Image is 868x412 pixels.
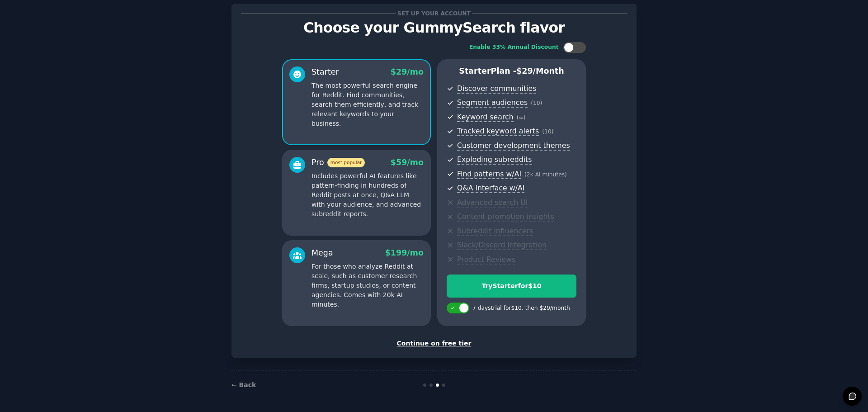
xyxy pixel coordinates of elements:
span: ( 2k AI minutes ) [524,171,567,178]
p: Starter Plan - [447,66,576,77]
div: Try Starter for $10 [447,281,576,291]
span: Customer development themes [457,141,570,151]
button: TryStarterfor$10 [447,275,576,298]
span: $ 29 /month [516,66,564,76]
span: Subreddit influencers [457,227,533,236]
p: For those who analyze Reddit at scale, such as customer research firms, startup studios, or conte... [311,262,424,309]
a: ← Back [231,381,256,388]
span: $ 199 /mo [385,248,424,257]
p: Includes powerful AI features like pattern-finding in hundreds of Reddit posts at once, Q&A LLM w... [311,171,424,219]
span: Keyword search [457,113,514,122]
span: $ 29 /mo [391,67,424,76]
span: ( ∞ ) [517,114,526,121]
span: Discover communities [457,84,536,94]
span: most popular [327,158,365,167]
span: Exploding subreddits [457,155,532,165]
span: Advanced search UI [457,198,528,208]
div: Pro [311,157,365,168]
span: ( 10 ) [542,128,553,135]
p: Choose your GummySearch flavor [241,20,627,36]
span: Q&A interface w/AI [457,184,524,193]
span: Segment audiences [457,98,528,108]
div: Enable 33% Annual Discount [469,43,559,52]
span: Product Reviews [457,255,515,265]
span: Slack/Discord integration [457,241,547,250]
div: Continue on free tier [241,339,627,348]
span: ( 10 ) [531,100,542,106]
p: The most powerful search engine for Reddit. Find communities, search them efficiently, and track ... [311,81,424,128]
span: Set up your account [396,9,472,18]
span: $ 59 /mo [391,158,424,167]
div: 7 days trial for $10 , then $ 29 /month [472,304,570,313]
div: Mega [311,247,333,259]
div: Starter [311,66,339,78]
span: Content promotion insights [457,212,554,222]
span: Find patterns w/AI [457,170,521,179]
span: Tracked keyword alerts [457,127,539,136]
